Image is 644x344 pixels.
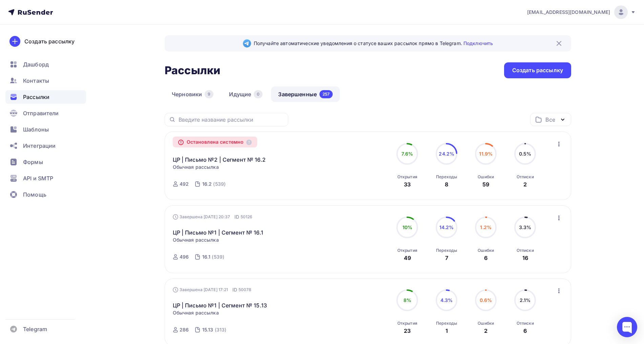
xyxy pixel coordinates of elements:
span: ID [232,286,237,293]
a: Контакты [5,74,86,87]
a: 15.13 (313) [202,324,227,335]
div: Завершена [DATE] 20:37 [173,214,253,220]
button: Все [530,113,571,126]
a: Шаблоны [5,123,86,136]
div: Ошибки [478,321,494,326]
span: Отправители [23,109,59,117]
div: Ошибки [478,174,494,180]
span: Обычная рассылка [173,309,219,316]
span: Шаблоны [23,125,49,134]
div: 59 [482,180,489,188]
div: Переходы [436,174,457,180]
div: 2 [523,180,527,188]
div: Создать рассылку [24,37,75,45]
div: (313) [215,326,227,333]
span: 7.6% [401,151,413,157]
img: Telegram [243,39,251,47]
span: [EMAIL_ADDRESS][DOMAIN_NAME] [527,9,610,16]
span: 50078 [238,286,252,293]
div: 15.13 [202,326,213,333]
div: 49 [404,254,411,262]
div: 9 [205,90,213,98]
div: Остановлена системно [173,137,257,147]
a: Формы [5,155,86,169]
div: Отписки [517,174,534,180]
span: 24.2% [439,151,454,157]
span: 2.1% [520,297,531,303]
div: (539) [213,181,226,187]
span: Обычная рассылка [173,237,219,243]
div: (539) [212,254,224,260]
div: 16.2 [202,181,212,187]
span: 3.3% [519,224,532,230]
div: Все [545,116,555,124]
span: 11.9% [479,151,493,157]
div: 286 [180,326,189,333]
div: Открытия [397,174,417,180]
span: 4.3% [440,297,453,303]
div: Создать рассылку [512,66,563,74]
div: 16 [522,254,528,262]
span: Контакты [23,77,49,85]
a: ЦР | Письмо №1 | Сегмент № 15.13 [173,301,267,309]
div: Открытия [397,321,417,326]
a: Идущие0 [222,86,270,102]
div: 6 [484,254,487,262]
span: 14.2% [439,224,454,230]
div: 1 [445,327,448,335]
a: ЦР | Письмо №2 | Сегмент № 16.2 [173,156,266,164]
div: Открытия [397,248,417,253]
a: Дашборд [5,58,86,71]
div: 33 [404,180,411,188]
span: 8% [403,297,411,303]
div: Ошибки [478,248,494,253]
div: 496 [180,254,189,260]
span: 0.5% [519,151,532,157]
a: Рассылки [5,90,86,104]
div: 16.1 [202,254,211,260]
span: ID [234,214,239,220]
div: Завершена [DATE] 17:21 [173,286,252,293]
input: Введите название рассылки [179,116,284,123]
a: 16.1 (539) [202,251,225,262]
a: Отправители [5,106,86,120]
a: Подключить [463,40,493,46]
span: 50126 [241,214,253,220]
span: Обычная рассылка [173,164,219,170]
div: Переходы [436,248,457,253]
div: 6 [523,327,527,335]
div: Отписки [517,321,534,326]
span: Рассылки [23,93,49,101]
div: Отписки [517,248,534,253]
span: 1.2% [480,224,492,230]
span: Telegram [23,325,47,333]
div: 2 [484,327,487,335]
div: 0 [254,90,263,98]
h2: Рассылки [165,64,220,77]
span: Интеграции [23,142,56,150]
a: 16.2 (539) [202,179,226,189]
span: Получайте автоматические уведомления о статусе ваших рассылок прямо в Telegram. [254,40,493,47]
a: Завершенные257 [271,86,340,102]
div: 8 [445,180,448,188]
span: Формы [23,158,43,166]
span: 0.6% [480,297,492,303]
span: 10% [402,224,412,230]
div: 23 [404,327,411,335]
span: Помощь [23,190,46,199]
div: 492 [180,181,189,187]
div: Переходы [436,321,457,326]
span: API и SMTP [23,174,53,182]
span: Дашборд [23,60,49,68]
div: 257 [319,90,333,98]
a: Черновики9 [165,86,221,102]
div: 7 [445,254,448,262]
a: [EMAIL_ADDRESS][DOMAIN_NAME] [527,5,636,19]
a: ЦР | Письмо №1 | Сегмент № 16.1 [173,228,263,237]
